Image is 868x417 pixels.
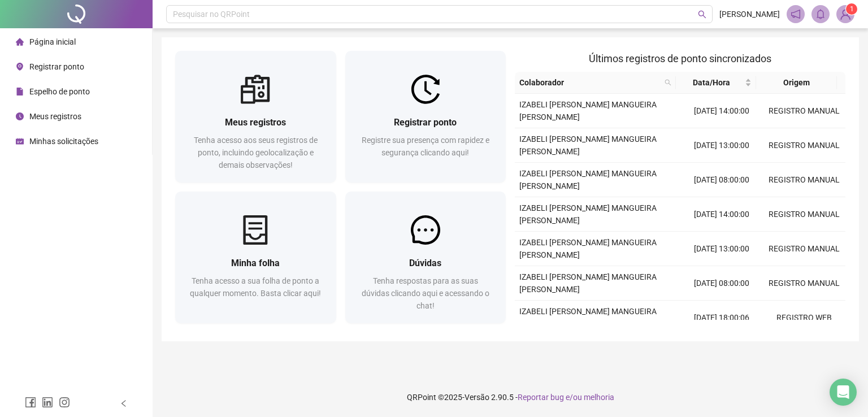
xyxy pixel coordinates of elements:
span: left [120,399,128,407]
a: DúvidasTenha respostas para as suas dúvidas clicando aqui e acessando o chat! [345,192,506,323]
span: Minha folha [231,258,280,268]
span: schedule [16,137,24,145]
span: Espelho de ponto [29,87,90,96]
span: IZABELI [PERSON_NAME] MANGUEIRA [PERSON_NAME] [519,238,657,259]
footer: QRPoint © 2025 - 2.90.5 - [153,377,868,417]
span: Minhas solicitações [29,137,98,146]
span: Registrar ponto [394,117,457,128]
span: Data/Hora [680,76,743,89]
td: REGISTRO MANUAL [763,128,845,163]
span: Página inicial [29,37,76,46]
span: Meus registros [225,117,286,128]
a: Registrar pontoRegistre sua presença com rapidez e segurança clicando aqui! [345,51,506,183]
span: environment [16,63,24,71]
span: search [665,79,671,86]
td: REGISTRO MANUAL [763,197,845,232]
span: IZABELI [PERSON_NAME] MANGUEIRA [PERSON_NAME] [519,272,657,294]
span: file [16,88,24,95]
a: Meus registrosTenha acesso aos seus registros de ponto, incluindo geolocalização e demais observa... [175,51,336,183]
td: REGISTRO MANUAL [763,163,845,197]
span: Reportar bug e/ou melhoria [518,393,614,402]
span: Dúvidas [409,258,441,268]
span: linkedin [42,397,53,408]
td: [DATE] 14:00:00 [680,94,763,128]
span: IZABELI [PERSON_NAME] MANGUEIRA [PERSON_NAME] [519,169,657,190]
span: Tenha acesso aos seus registros de ponto, incluindo geolocalização e demais observações! [194,136,318,170]
span: Colaborador [519,76,660,89]
span: search [662,74,674,91]
td: REGISTRO MANUAL [763,266,845,301]
img: 93075 [837,6,854,23]
span: clock-circle [16,112,24,120]
span: instagram [59,397,70,408]
td: REGISTRO WEB [763,301,845,335]
span: search [698,10,706,19]
span: IZABELI [PERSON_NAME] MANGUEIRA [PERSON_NAME] [519,134,657,156]
span: IZABELI [PERSON_NAME] MANGUEIRA [PERSON_NAME] [519,203,657,225]
span: facebook [25,397,36,408]
span: bell [815,9,826,19]
span: Meus registros [29,112,81,121]
td: [DATE] 08:00:00 [680,163,763,197]
th: Data/Hora [676,72,756,94]
span: Registrar ponto [29,62,84,71]
div: Open Intercom Messenger [830,379,857,406]
span: Últimos registros de ponto sincronizados [589,53,771,64]
td: [DATE] 13:00:00 [680,232,763,266]
span: Versão [465,393,489,402]
span: IZABELI [PERSON_NAME] MANGUEIRA [PERSON_NAME] [519,307,657,328]
td: REGISTRO MANUAL [763,94,845,128]
span: IZABELI [PERSON_NAME] MANGUEIRA [PERSON_NAME] [519,100,657,121]
span: Tenha acesso a sua folha de ponto a qualquer momento. Basta clicar aqui! [190,276,321,298]
td: [DATE] 13:00:00 [680,128,763,163]
th: Origem [756,72,836,94]
td: [DATE] 08:00:00 [680,266,763,301]
td: [DATE] 18:00:06 [680,301,763,335]
span: [PERSON_NAME] [719,8,780,20]
sup: Atualize o seu contato no menu Meus Dados [846,3,857,15]
span: 1 [850,5,854,13]
span: Tenha respostas para as suas dúvidas clicando aqui e acessando o chat! [362,276,489,310]
a: Minha folhaTenha acesso a sua folha de ponto a qualquer momento. Basta clicar aqui! [175,192,336,323]
span: Registre sua presença com rapidez e segurança clicando aqui! [362,136,489,157]
td: [DATE] 14:00:00 [680,197,763,232]
span: home [16,38,24,46]
span: notification [791,9,801,19]
td: REGISTRO MANUAL [763,232,845,266]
